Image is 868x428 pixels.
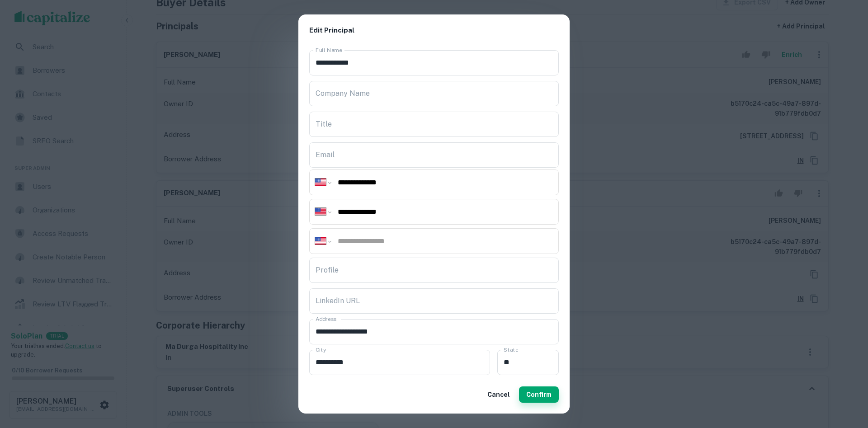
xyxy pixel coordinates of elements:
button: Cancel [484,386,514,403]
button: Confirm [519,386,559,403]
h2: Edit Principal [298,14,570,47]
label: Address [316,315,336,323]
label: City [316,346,326,353]
iframe: Chat Widget [823,356,868,399]
label: Full Name [316,46,342,54]
label: State [504,346,518,353]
